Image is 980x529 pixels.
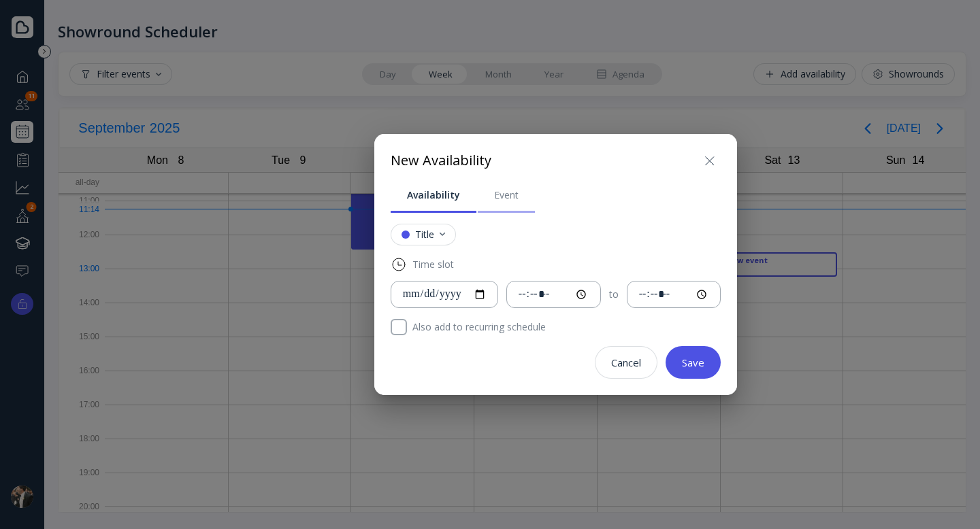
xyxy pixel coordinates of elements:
[412,258,454,271] div: Time slot
[595,346,657,379] button: Cancel
[415,229,434,240] div: Title
[407,188,460,202] div: Availability
[391,177,476,213] a: Availability
[682,357,704,368] div: Save
[478,177,535,213] a: Event
[666,346,721,379] button: Save
[494,188,519,202] div: Event
[391,151,491,171] div: New Availability
[609,288,619,301] div: to
[391,224,456,245] button: Title
[611,357,641,368] div: Cancel
[407,319,546,335] label: Also add to recurring schedule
